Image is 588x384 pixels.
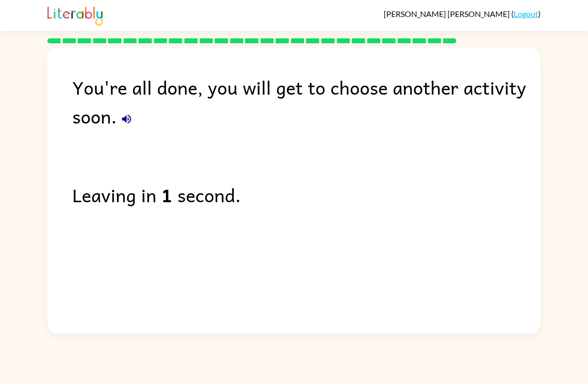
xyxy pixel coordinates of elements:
b: 1 [161,180,172,209]
div: ( ) [384,9,541,18]
div: You're all done, you will get to choose another activity soon. [72,73,541,130]
span: [PERSON_NAME] [PERSON_NAME] [384,9,511,18]
a: Logout [514,9,538,18]
div: Leaving in second. [72,180,541,209]
img: Literably [47,4,103,26]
